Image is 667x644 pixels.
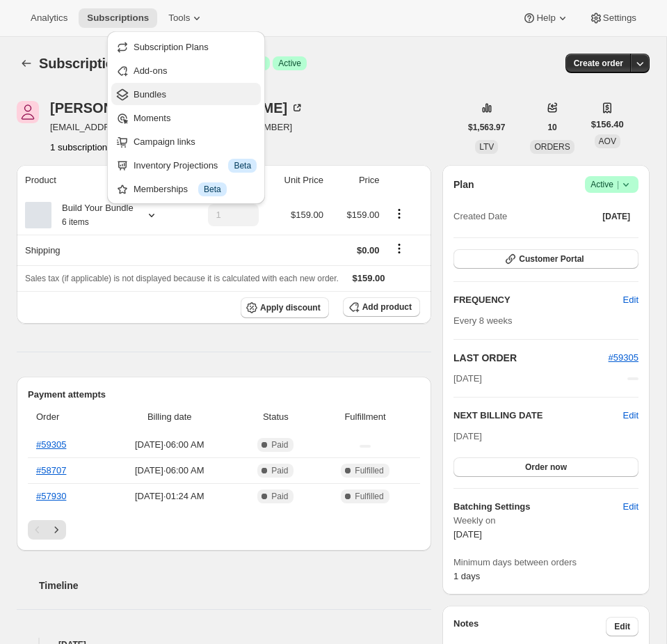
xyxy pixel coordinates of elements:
span: Active [590,178,633,191]
span: [DATE] · 01:24 AM [106,489,233,503]
nav: Pagination [28,520,420,540]
button: Edit [623,409,638,423]
a: #59305 [36,439,66,450]
span: Minimum days between orders [453,556,638,570]
button: Product actions [50,140,121,154]
span: Fulfilled [355,491,383,502]
span: Subscription Plans [134,42,209,52]
h3: Notes [453,617,606,636]
button: Settings [581,8,645,28]
button: Subscriptions [17,54,36,73]
span: Edit [623,500,638,514]
span: [DATE] · 06:00 AM [106,464,233,478]
button: Tools [160,8,212,28]
span: $1,563.97 [468,122,505,133]
button: Add product [343,297,420,317]
button: 10 [539,118,565,137]
th: Unit Price [263,165,328,196]
div: [PERSON_NAME] [PERSON_NAME] [50,101,304,115]
a: #59305 [609,352,638,363]
button: Moments [111,107,261,129]
button: Help [514,8,577,28]
span: [DATE] [453,529,482,540]
span: $0.00 [357,245,380,256]
h6: Batching Settings [453,500,623,514]
span: Campaign links [134,136,195,147]
th: Product [17,165,182,196]
th: Price [328,165,384,196]
span: Create order [574,58,623,69]
button: Analytics [22,8,76,28]
button: Memberships [111,178,261,200]
span: Paid [271,491,288,502]
button: Inventory Projections [111,154,261,176]
small: 6 items [62,217,89,227]
button: Subscription Plans [111,36,261,58]
span: Tools [168,13,190,24]
span: LTV [479,142,494,152]
span: ORDERS [534,142,570,152]
span: [DATE] [602,211,630,222]
button: Next [47,520,66,540]
span: Edit [623,293,638,307]
span: Subscription #11173822602 [39,56,217,71]
span: [DATE] [453,372,482,386]
h2: LAST ORDER [453,351,609,365]
span: Status [241,410,310,424]
div: Build Your Bundle [51,201,134,229]
button: #59305 [609,351,638,365]
span: Paid [271,439,288,450]
span: [EMAIL_ADDRESS][DOMAIN_NAME] · [PHONE_NUMBER] [50,120,304,134]
h2: NEXT BILLING DATE [453,409,623,423]
h2: Payment attempts [28,388,420,402]
button: Add-ons [111,59,261,81]
button: Bundles [111,83,261,105]
button: Shipping actions [388,241,410,256]
span: Weekly on [453,514,638,528]
span: Settings [603,13,636,24]
span: Fulfillment [319,410,412,424]
a: #57930 [36,491,66,501]
button: Edit [615,496,647,518]
span: 10 [547,122,556,133]
button: Edit [615,289,647,311]
span: Sales tax (if applicable) is not displayed because it is calculated with each new order. [25,274,339,283]
span: Fulfilled [355,465,383,476]
h2: Plan [453,178,474,191]
span: $156.40 [591,118,624,132]
span: Beta [234,160,251,171]
span: $159.00 [291,210,323,220]
button: Subscriptions [79,8,157,28]
span: Subscriptions [87,13,149,24]
span: Beta [204,184,221,195]
a: #58707 [36,465,66,476]
button: $1,563.97 [460,118,513,137]
span: $159.00 [353,273,385,283]
span: Every 8 weeks [453,315,513,326]
div: Memberships [134,182,257,196]
span: $159.00 [347,210,380,220]
span: Edit [614,621,630,632]
span: 1 days [453,571,480,581]
button: Apply discount [241,297,329,318]
span: Billing date [106,410,233,424]
span: Paid [271,465,288,476]
button: Create order [565,54,632,73]
button: [DATE] [594,207,638,226]
span: Jennifer Jackson [17,101,39,123]
span: Created Date [453,210,507,223]
span: | [617,179,619,190]
span: Add-ons [134,65,167,76]
span: Add product [362,301,412,313]
span: Moments [134,113,170,123]
button: Order now [453,457,638,477]
span: Bundles [134,89,166,100]
span: Order now [525,462,567,473]
span: AOV [599,136,616,146]
button: Campaign links [111,130,261,152]
th: Shipping [17,235,182,265]
span: [DATE] [453,431,482,441]
span: Customer Portal [519,253,584,265]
